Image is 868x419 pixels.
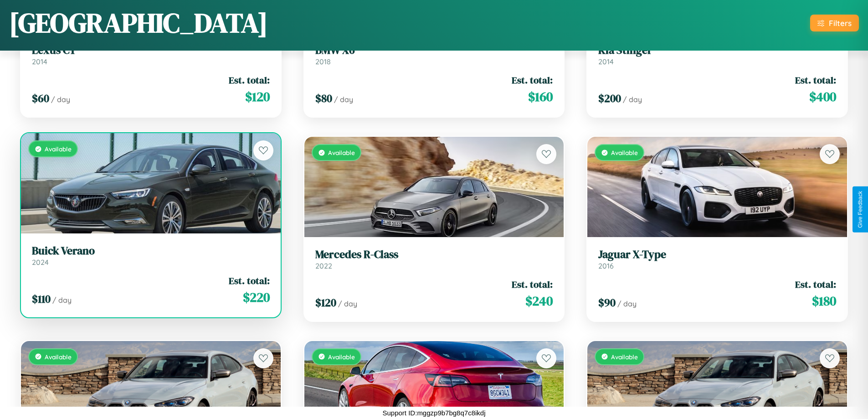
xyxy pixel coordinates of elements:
a: Lexus CT2014 [32,44,270,66]
div: Filters [829,18,852,28]
a: Buick Verano2024 [32,244,270,267]
span: 2018 [315,57,331,66]
span: Available [45,353,72,361]
span: Est. total: [512,278,553,291]
span: $ 60 [32,91,49,106]
p: Support ID: mggzp9b7bg8q7c8ikdj [383,407,486,419]
span: 2024 [32,258,49,267]
span: Available [45,145,72,153]
span: Est. total: [512,73,553,87]
h3: BMW X6 [315,44,553,57]
span: $ 240 [525,292,553,310]
h1: [GEOGRAPHIC_DATA] [9,4,268,41]
span: 2014 [598,57,614,66]
h3: Kia Stinger [598,44,836,57]
span: $ 120 [245,88,270,106]
span: $ 120 [315,295,336,310]
button: Filters [810,15,859,31]
a: Mercedes R-Class2022 [315,248,553,270]
span: 2022 [315,261,332,270]
h3: Mercedes R-Class [315,248,553,261]
span: $ 180 [812,292,836,310]
h3: Jaguar X-Type [598,248,836,261]
h3: Lexus CT [32,44,270,57]
span: $ 220 [243,288,270,306]
span: / day [623,95,642,104]
a: Kia Stinger2014 [598,44,836,66]
span: Available [611,149,638,156]
span: 2016 [598,261,614,270]
div: Give Feedback [857,191,863,228]
span: Available [611,353,638,361]
span: $ 80 [315,91,332,106]
span: / day [51,95,70,104]
span: Available [328,149,355,156]
span: / day [617,299,637,308]
span: $ 400 [809,88,836,106]
a: BMW X62018 [315,44,553,66]
span: / day [334,95,353,104]
span: / day [52,295,72,305]
span: $ 200 [598,91,621,106]
span: Est. total: [795,278,836,291]
span: Est. total: [229,73,270,87]
h3: Buick Verano [32,244,270,258]
span: Available [328,353,355,361]
span: Est. total: [795,73,836,87]
span: 2014 [32,57,47,66]
span: Est. total: [229,274,270,287]
span: / day [338,299,357,308]
span: $ 90 [598,295,616,310]
span: $ 160 [528,88,553,106]
a: Jaguar X-Type2016 [598,248,836,270]
span: $ 110 [32,291,51,306]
